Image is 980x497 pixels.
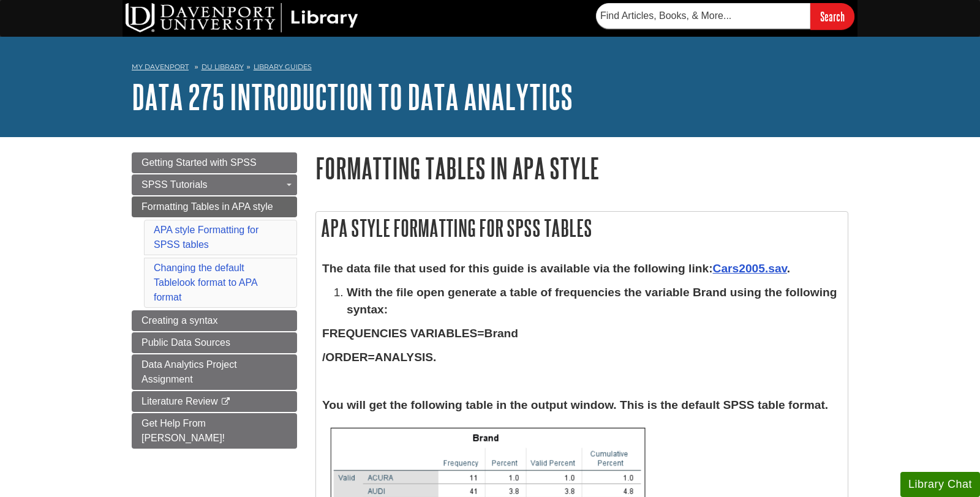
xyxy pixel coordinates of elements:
h1: Formatting Tables in APA style [315,152,848,184]
a: Get Help From [PERSON_NAME]! [132,413,297,449]
b: The data file that used for this guide is available via the following link: . [322,262,790,275]
a: Getting Started with SPSS [132,152,297,173]
input: Search [810,3,854,29]
img: DU Library [126,3,358,32]
a: Changing the default Tablelook format to APA format [154,263,257,302]
i: This link opens in a new window [221,398,231,406]
a: Cars2005.sav [713,262,787,275]
b: With the file open generate a table of frequencies the variable Brand using the following syntax: [347,286,837,316]
a: Data Analytics Project Assignment [132,354,297,390]
a: DU Library [202,62,244,71]
a: Literature Review [132,391,297,412]
b: You will get the following table in the output window. This is the default SPSS table format. [322,398,828,411]
b: /ORDER=ANALYSIS. [322,351,436,364]
a: DATA 275 Introduction to Data Analytics [132,78,573,116]
a: APA style Formatting for SPSS tables [154,225,258,250]
a: Creating a syntax [132,310,297,331]
a: Library Guides [254,62,312,71]
a: SPSS Tutorials [132,174,297,195]
input: Find Articles, Books, & More... [596,3,810,29]
a: Public Data Sources [132,332,297,353]
h2: APA style Formatting for SPSS tables [316,212,848,244]
span: SPSS Tutorials [141,179,208,190]
span: Creating a syntax [141,315,218,326]
span: Formatting Tables in APA style [141,201,273,212]
nav: breadcrumb [132,59,848,78]
span: Get Help From [PERSON_NAME]! [141,418,225,443]
span: Literature Review [141,396,218,406]
span: Public Data Sources [141,337,230,348]
b: FREQUENCIES VARIABLES=Brand [322,327,518,340]
span: Getting Started with SPSS [141,157,257,168]
button: Library Chat [900,472,980,497]
a: My Davenport [132,62,189,72]
span: Data Analytics Project Assignment [141,359,237,384]
form: Searches DU Library's articles, books, and more [596,3,854,29]
a: Formatting Tables in APA style [132,196,297,217]
div: Guide Page Menu [132,152,297,449]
